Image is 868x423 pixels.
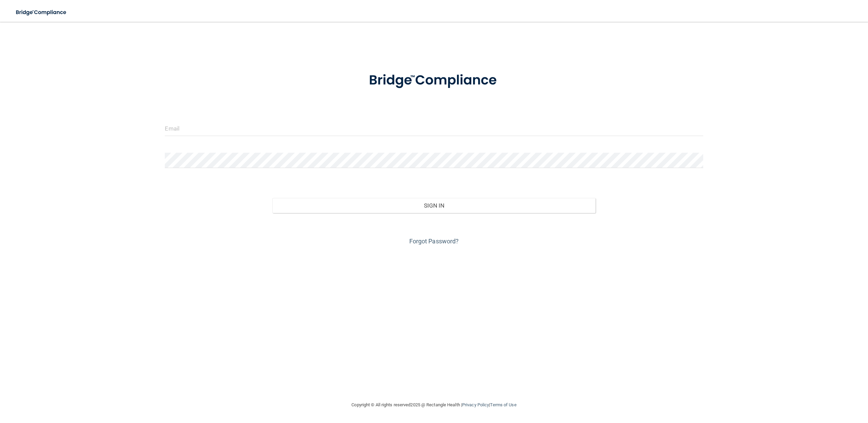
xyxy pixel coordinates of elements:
[355,63,514,98] img: bridge_compliance_login_screen.278c3ca4.svg
[462,402,489,407] a: Privacy Policy
[272,198,595,213] button: Sign In
[490,402,516,407] a: Terms of Use
[10,5,73,19] img: bridge_compliance_login_screen.278c3ca4.svg
[409,238,459,245] a: Forgot Password?
[310,394,558,416] div: Copyright © All rights reserved 2025 @ Rectangle Health | |
[165,121,703,136] input: Email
